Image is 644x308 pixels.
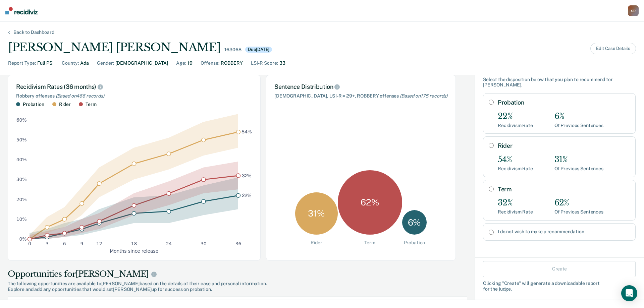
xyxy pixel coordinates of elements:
[498,123,533,128] div: Recidivism Rate
[8,60,36,67] div: Report Type :
[187,60,193,67] div: 19
[498,155,533,165] div: 54%
[80,60,89,67] div: Ada
[224,47,241,53] div: 163068
[110,248,158,253] text: Months since release
[201,241,207,246] text: 30
[46,241,49,246] text: 3
[8,41,220,54] div: [PERSON_NAME] [PERSON_NAME]
[5,29,62,35] div: Back to Dashboard
[590,43,636,54] button: Edit Case Details
[16,216,27,222] text: 10%
[483,261,636,277] button: Create
[628,5,639,16] button: SD
[28,241,31,246] text: 0
[86,102,96,107] div: Term
[498,229,630,235] label: I do not wish to make a recommendation
[23,102,44,107] div: Probation
[483,77,636,88] div: Select the disposition below that you plan to recommend for [PERSON_NAME] .
[241,129,252,134] text: 54%
[19,236,27,242] text: 0%
[97,60,114,67] div: Gender :
[30,114,238,239] g: area
[166,241,172,246] text: 24
[235,241,241,246] text: 36
[16,137,27,142] text: 50%
[176,60,186,67] div: Age :
[498,112,533,121] div: 22%
[28,241,241,246] g: x-axis tick label
[554,209,603,215] div: Of Previous Sentences
[311,240,322,246] div: Rider
[242,173,252,178] text: 32%
[404,240,425,246] div: Probation
[295,192,338,235] div: 31 %
[115,60,168,67] div: [DEMOGRAPHIC_DATA]
[16,157,27,162] text: 40%
[628,5,639,16] div: S D
[80,241,84,246] text: 9
[8,281,467,287] span: The following opportunities are available to [PERSON_NAME] based on the details of their case and...
[201,60,219,67] div: Offense :
[16,117,27,241] g: y-axis tick label
[279,60,285,67] div: 33
[59,102,71,107] div: Rider
[242,192,252,198] text: 22%
[62,60,79,67] div: County :
[554,198,603,208] div: 62%
[8,269,467,280] div: Opportunities for [PERSON_NAME]
[498,186,630,193] label: Term
[498,142,630,149] label: Rider
[274,83,447,90] div: Sentence Distribution
[16,117,27,122] text: 60%
[554,166,603,172] div: Of Previous Sentences
[221,60,243,67] div: ROBBERY
[402,210,427,235] div: 6 %
[400,93,447,99] span: (Based on 175 records )
[241,129,252,198] g: text
[274,93,447,99] div: [DEMOGRAPHIC_DATA], LSI-R = 29+, ROBBERY offenses
[498,166,533,172] div: Recidivism Rate
[16,93,252,99] div: Robbery offenses
[16,83,252,90] div: Recidivism Rates (36 months)
[554,112,603,121] div: 6%
[5,7,38,14] img: Recidiviz
[621,285,637,301] div: Open Intercom Messenger
[16,196,27,202] text: 20%
[498,99,630,106] label: Probation
[110,248,158,253] g: x-axis label
[37,60,54,67] div: Full PSI
[8,287,467,292] span: Explore and add any opportunities that would set [PERSON_NAME] up for success on probation.
[56,93,104,99] span: (Based on 466 records )
[96,241,102,246] text: 12
[483,280,636,292] div: Clicking " Create " will generate a downloadable report for the judge.
[554,155,603,165] div: 31%
[16,177,27,182] text: 30%
[131,241,137,246] text: 18
[245,47,272,53] div: Due [DATE]
[498,209,533,215] div: Recidivism Rate
[63,241,66,246] text: 6
[338,170,402,235] div: 62 %
[498,198,533,208] div: 32%
[554,123,603,128] div: Of Previous Sentences
[364,240,375,246] div: Term
[251,60,278,67] div: LSI-R Score :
